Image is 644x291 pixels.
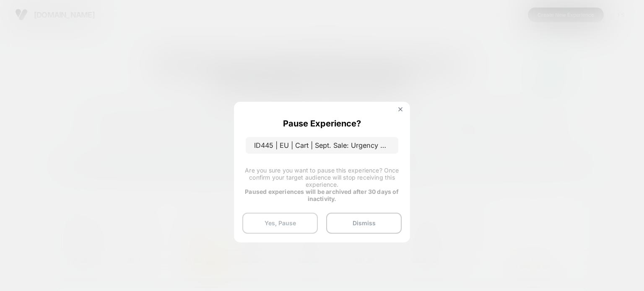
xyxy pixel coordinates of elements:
button: Yes, Pause [242,213,318,234]
p: Pause Experience? [283,118,361,129]
p: ID445 | EU | Cart | Sept. Sale: Urgency Row in [GEOGRAPHIC_DATA] [LIVE] [246,137,398,154]
span: Are you sure you want to pause this experience? Once confirm your target audience will stop recei... [245,167,399,188]
button: Dismiss [326,213,402,234]
strong: Paused experiences will be archived after 30 days of inactivity. [245,188,399,202]
img: close [398,107,402,111]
